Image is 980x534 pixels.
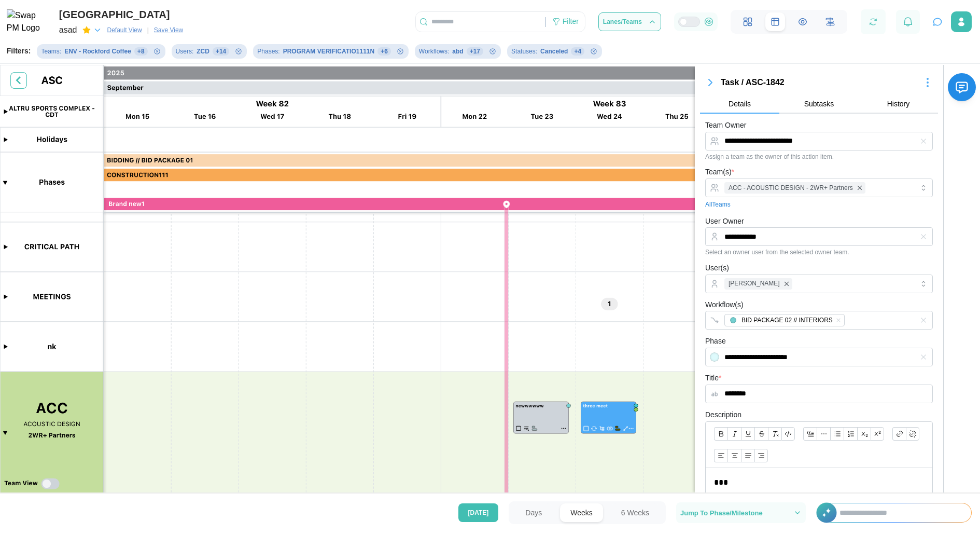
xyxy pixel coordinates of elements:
[705,120,746,131] label: Team Owner
[107,25,142,35] span: Default View
[729,279,780,289] span: [PERSON_NAME]
[540,47,568,57] div: Canceled
[511,47,537,57] div: Statuses :
[283,47,374,57] div: PROGRAM VERIFICATIO1111N
[705,153,933,160] div: Assign a team as the owner of this action item.
[781,427,795,441] button: Code
[705,373,721,384] label: Title
[396,47,404,56] button: Remove Phases filter
[59,7,187,23] div: [GEOGRAPHIC_DATA]
[930,15,945,29] button: Open project assistant
[257,47,279,57] div: Phases :
[154,25,183,35] span: Save View
[768,427,781,441] button: Clear formatting
[147,25,149,35] div: |
[468,504,489,522] span: [DATE]
[754,427,768,441] button: Strikethrough
[176,47,194,57] div: Users :
[467,47,483,56] div: + 17
[197,47,209,57] div: ZCD
[729,100,751,107] span: Details
[134,47,148,56] div: + 8
[571,47,584,56] div: + 4
[705,249,933,256] div: Select an owner user from the selected owner team.
[705,216,744,227] label: User Owner
[705,263,729,274] label: User(s)
[7,9,49,35] img: Swap PM Logo
[844,427,857,441] button: Ordered list
[906,427,919,441] button: Remove link
[803,427,817,441] button: Blockquote
[741,427,754,441] button: Underline
[714,449,727,462] button: Align text: left
[864,12,883,32] button: Refresh Grid
[705,336,726,347] label: Phase
[729,183,853,193] span: ACC - ACOUSTIC DESIGN - 2WR+ Partners
[452,47,463,57] div: abd
[611,503,660,522] button: 6 Weeks
[7,46,31,57] div: Filters:
[213,47,229,56] div: + 14
[419,47,449,57] div: Workflows :
[488,47,497,56] button: Remove Workflows filter
[721,76,917,89] div: Task / ASC-1842
[727,427,741,441] button: Italic
[153,47,161,56] button: Remove Teams filter
[234,47,243,56] button: Remove Users filter
[705,409,741,421] label: Description
[705,167,734,178] label: Team(s)
[590,47,598,56] button: Remove Statuses filter
[804,100,834,107] span: Subtasks
[41,47,61,57] div: Teams :
[705,200,731,210] a: All Teams
[741,449,754,462] button: Align text: justify
[563,16,579,28] div: Filter
[727,449,741,462] button: Align text: center
[892,427,906,441] button: Link
[714,427,727,441] button: Bold
[871,427,884,441] button: Superscript
[887,100,910,107] span: History
[741,316,833,325] div: BID PACKAGE 02 // INTERIORS
[59,23,77,37] span: asad
[560,503,603,522] button: Weeks
[377,47,391,56] div: + 6
[64,47,131,57] div: ENV - Rockford Coffee
[705,299,744,311] label: Workflow(s)
[603,19,642,25] span: Lanes/Teams
[857,427,871,441] button: Subscript
[830,427,844,441] button: Bullet list
[817,427,830,441] button: Horizontal line
[816,503,972,523] div: +
[515,503,552,522] button: Days
[680,510,763,516] span: Jump To Phase/Milestone
[754,449,768,462] button: Align text: right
